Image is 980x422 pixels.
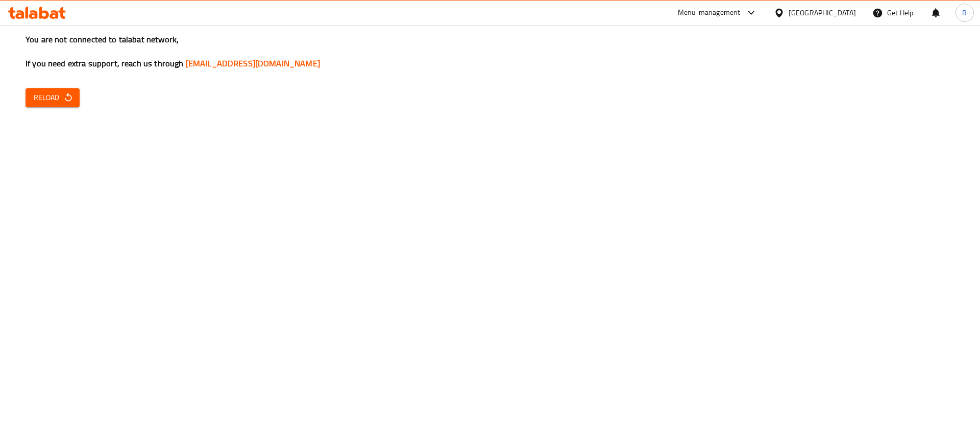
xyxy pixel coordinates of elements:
h3: You are not connected to talabat network, If you need extra support, reach us through [26,34,954,69]
span: Reload [34,91,71,104]
div: Menu-management [678,7,741,19]
button: Reload [26,88,80,107]
a: [EMAIL_ADDRESS][DOMAIN_NAME] [186,56,320,71]
div: [GEOGRAPHIC_DATA] [789,7,856,18]
span: R [962,7,967,18]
